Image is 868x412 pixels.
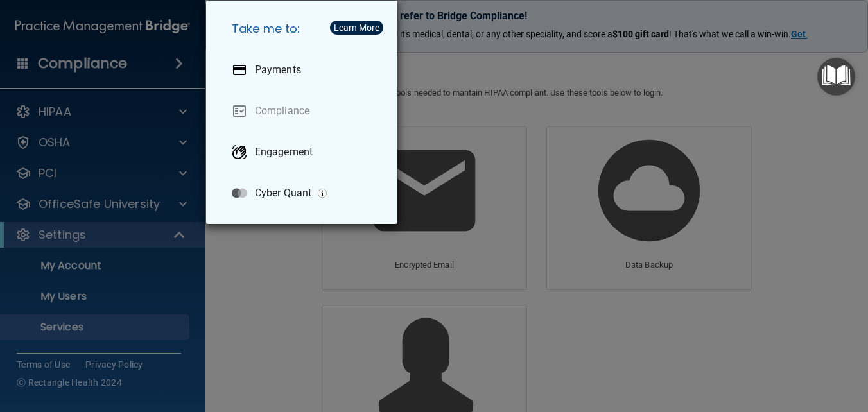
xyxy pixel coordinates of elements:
[221,175,387,211] a: Cyber Quant
[330,21,383,35] button: Learn More
[334,23,379,32] div: Learn More
[221,93,387,129] a: Compliance
[221,134,387,170] a: Engagement
[255,64,301,76] p: Payments
[255,146,313,159] p: Engagement
[221,11,387,47] h5: Take me to:
[221,52,387,88] a: Payments
[817,58,855,96] button: Open Resource Center
[255,187,311,200] p: Cyber Quant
